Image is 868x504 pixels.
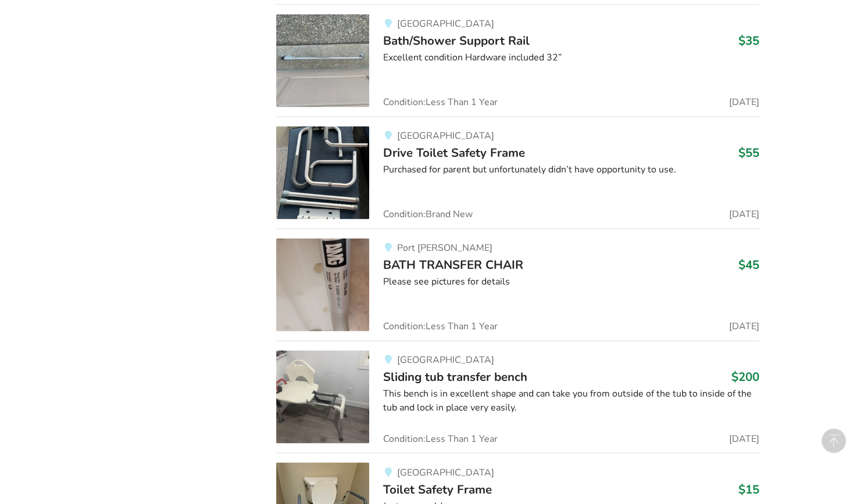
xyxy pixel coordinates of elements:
div: Please see pictures for details [383,275,759,289]
span: Condition: Less Than 1 Year [383,322,498,331]
span: [GEOGRAPHIC_DATA] [397,354,494,366]
span: Drive Toilet Safety Frame [383,145,525,161]
a: bathroom safety-drive toilet safety frame[GEOGRAPHIC_DATA]Drive Toilet Safety Frame$55Purchased f... [276,116,759,228]
a: bathroom safety-bath/shower support rail[GEOGRAPHIC_DATA]Bath/Shower Support Rail$35Excellent con... [276,4,759,116]
h3: $15 [738,481,759,496]
span: Port [PERSON_NAME] [397,242,492,254]
div: Purchased for parent but unfortunately didn’t have opportunity to use. [383,163,759,177]
a: bathroom safety-sliding tub transfer bench [GEOGRAPHIC_DATA]Sliding tub transfer bench$200This be... [276,340,759,452]
h3: $35 [738,33,759,48]
span: [DATE] [729,98,759,107]
span: [DATE] [729,210,759,219]
span: [GEOGRAPHIC_DATA] [397,17,494,30]
span: Sliding tub transfer bench [383,369,527,385]
img: bathroom safety-sliding tub transfer bench [276,350,369,443]
span: Condition: Brand New [383,210,473,219]
span: Condition: Less Than 1 Year [383,98,498,107]
span: [DATE] [729,434,759,443]
h3: $45 [738,257,759,272]
h3: $55 [738,145,759,160]
span: Bath/Shower Support Rail [383,33,530,49]
span: [GEOGRAPHIC_DATA] [397,466,494,478]
span: Toilet Safety Frame [383,481,492,497]
img: bathroom safety-bath transfer chair [276,238,369,331]
a: bathroom safety-bath transfer chair Port [PERSON_NAME]BATH TRANSFER CHAIR$45Please see pictures f... [276,228,759,340]
span: Condition: Less Than 1 Year [383,434,498,443]
span: [DATE] [729,322,759,331]
img: bathroom safety-bath/shower support rail [276,14,369,107]
span: [GEOGRAPHIC_DATA] [397,129,494,142]
h3: $200 [731,369,759,384]
img: bathroom safety-drive toilet safety frame [276,126,369,219]
div: This bench is in excellent shape and can take you from outside of the tub to inside of the tub an... [383,387,759,414]
div: Excellent condition Hardware included 32” [383,51,759,64]
span: BATH TRANSFER CHAIR [383,257,523,273]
